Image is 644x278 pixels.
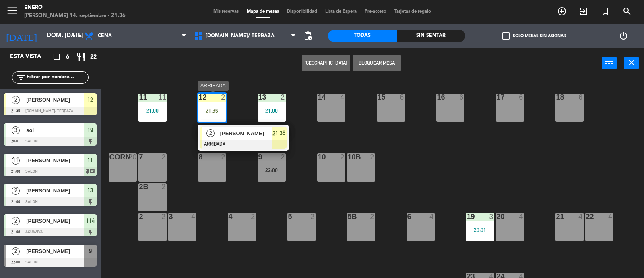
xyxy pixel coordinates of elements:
i: search [622,6,632,16]
span: [PERSON_NAME] [26,217,84,225]
div: 22:00 [258,167,286,173]
div: 4 [429,213,434,220]
div: 21 [556,213,557,220]
i: turned_in_not [601,6,610,16]
span: 3 [12,126,20,134]
label: Solo mesas sin asignar [502,32,566,40]
div: 4 [608,213,613,220]
i: power_settings_new [619,31,628,41]
span: 2 [12,217,20,225]
div: 2 [161,213,166,220]
span: 13 [87,186,93,195]
div: 19 [467,213,467,220]
div: 21:00 [258,108,286,113]
div: Esta vista [4,52,58,62]
div: Todas [328,30,397,42]
div: 11 [139,94,140,101]
span: 11 [87,155,93,165]
span: [PERSON_NAME] [26,186,84,195]
div: 2 [161,183,166,190]
div: 21:35 [198,108,226,113]
div: 2 [310,213,315,220]
div: 4 [519,213,524,220]
div: 20 [128,153,136,161]
input: Filtrar por nombre... [26,73,88,82]
div: Sin sentar [397,30,466,42]
span: Mis reservas [209,9,243,14]
div: [PERSON_NAME] 14. septiembre - 21:36 [24,12,126,20]
div: 20:01 [466,227,494,233]
div: 18 [556,94,557,101]
i: arrow_drop_down [69,31,78,41]
div: 5B [348,213,348,220]
div: 3 [169,213,169,220]
div: 5 [288,213,289,220]
div: ARRIBADA [198,81,229,91]
span: 21:35 [272,128,285,138]
div: 4 [578,213,583,220]
span: Lista de Espera [321,9,361,14]
div: 7 [139,153,140,161]
span: [DOMAIN_NAME]/ TERRAZA [206,33,275,39]
div: 12 [199,94,199,101]
div: 21:00 [138,108,167,113]
span: pending_actions [303,31,313,41]
div: 13 [258,94,259,101]
i: power_input [605,58,614,67]
span: sol [26,126,84,134]
div: 2 [370,153,375,161]
span: 9 [89,246,92,256]
div: 2 [221,94,226,101]
span: 2 [206,129,215,137]
button: [GEOGRAPHIC_DATA] [302,55,350,71]
span: 6 [66,52,69,62]
div: 8 [199,153,199,161]
div: 2 [139,213,140,220]
span: [PERSON_NAME] [26,96,84,104]
span: 19 [87,125,93,135]
div: 2B [139,183,140,190]
span: Cena [98,33,112,39]
div: 2 [251,213,256,220]
span: Mapa de mesas [243,9,283,14]
span: 2 [12,96,20,104]
span: 114 [86,216,95,226]
div: 4 [191,213,196,220]
div: 3 [489,213,494,220]
div: corn [109,153,110,161]
button: Bloquear Mesa [353,55,401,71]
span: 2 [12,187,20,195]
div: 2 [221,153,226,161]
button: menu [6,4,18,19]
span: [PERSON_NAME] [26,156,84,165]
div: Enero [24,4,126,12]
span: [PERSON_NAME] [220,129,272,138]
div: 2 [161,153,166,161]
i: add_circle_outline [557,6,567,16]
div: 6 [519,94,524,101]
i: exit_to_app [579,6,588,16]
div: 16 [437,94,438,101]
div: 11 [158,94,166,101]
div: 6 [459,94,464,101]
span: 2 [12,247,20,255]
i: crop_square [52,52,62,62]
div: 15 [378,94,378,101]
div: 10b [348,153,348,161]
div: 4 [340,94,345,101]
div: 6 [407,213,408,220]
div: 10 [318,153,318,161]
span: [PERSON_NAME] [26,247,84,255]
div: 9 [258,153,259,161]
span: 22 [90,52,97,62]
div: 2 [370,213,375,220]
div: 17 [497,94,497,101]
button: power_input [602,57,617,69]
div: 2 [340,153,345,161]
span: 12 [87,95,93,105]
div: 20 [497,213,497,220]
div: 4 [229,213,229,220]
div: 6 [578,94,583,101]
span: Disponibilidad [283,9,321,14]
i: restaurant [76,52,86,62]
